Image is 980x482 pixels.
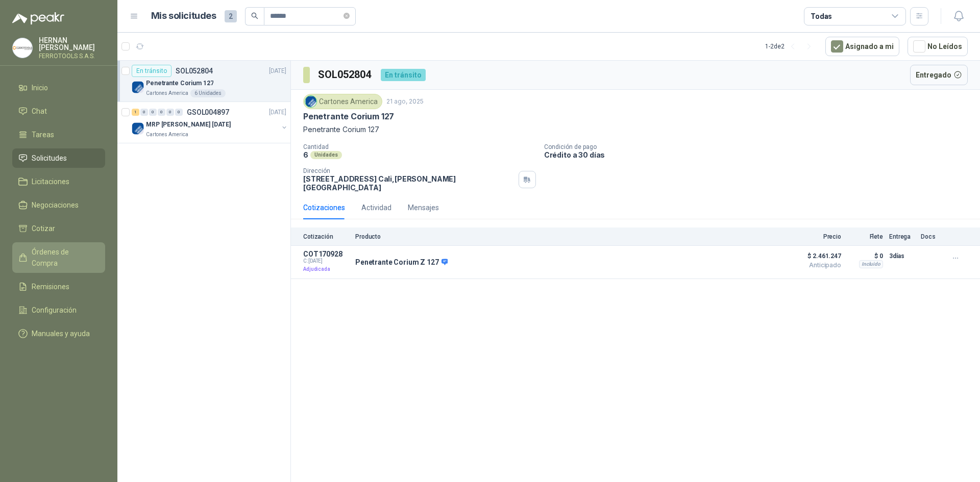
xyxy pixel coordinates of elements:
[825,37,899,56] button: Asignado a mi
[269,66,286,76] p: [DATE]
[305,96,316,107] img: Company Logo
[225,10,237,22] span: 2
[32,82,48,93] span: Inicio
[13,38,32,58] img: Company Logo
[303,202,345,213] div: Cotizaciones
[790,250,841,262] span: $ 2.461.247
[251,12,258,19] span: search
[149,109,157,116] div: 0
[889,233,915,240] p: Entrega
[32,223,55,234] span: Cotizar
[132,106,288,139] a: 1 0 0 0 0 0 GSOL004897[DATE] Company LogoMRP [PERSON_NAME] [DATE]Cartones America
[790,233,841,240] p: Precio
[303,94,382,109] div: Cartones America
[303,258,349,264] span: C: [DATE]
[146,120,231,130] p: MRP [PERSON_NAME] [DATE]
[12,12,64,24] img: Logo peakr
[32,199,79,211] span: Negociaciones
[544,150,976,159] p: Crédito a 30 días
[158,109,165,116] div: 0
[32,176,69,187] span: Licitaciones
[132,81,144,93] img: Company Logo
[117,61,290,102] a: En tránsitoSOL052804[DATE] Company LogoPenetrante Corium 127Cartones America6 Unidades
[132,109,139,116] div: 1
[39,37,105,51] p: HERNAN [PERSON_NAME]
[355,258,448,267] p: Penetrante Corium Z 127
[386,97,424,107] p: 21 ago, 2025
[859,260,883,268] div: Incluido
[146,89,188,97] p: Cartones America
[12,102,105,121] a: Chat
[310,151,342,159] div: Unidades
[889,250,915,262] p: 3 días
[303,250,349,258] p: COT170928
[269,108,286,117] p: [DATE]
[408,202,439,213] div: Mensajes
[303,111,394,122] p: Penetrante Corium 127
[318,67,373,83] h3: SOL052804
[847,233,883,240] p: Flete
[146,79,213,88] p: Penetrante Corium 127
[12,172,105,191] a: Licitaciones
[32,153,67,164] span: Solicitudes
[381,69,426,81] div: En tránsito
[32,246,95,269] span: Órdenes de Compra
[187,109,229,116] p: GSOL004897
[32,281,69,292] span: Remisiones
[175,109,183,116] div: 0
[32,106,47,117] span: Chat
[355,233,784,240] p: Producto
[12,242,105,273] a: Órdenes de Compra
[908,37,968,56] button: No Leídos
[765,38,817,55] div: 1 - 2 de 2
[32,305,77,316] span: Configuración
[166,109,174,116] div: 0
[190,89,226,97] div: 6 Unidades
[344,13,350,19] span: close-circle
[811,11,832,22] div: Todas
[303,167,514,174] p: Dirección
[344,11,350,21] span: close-circle
[151,9,216,23] h1: Mis solicitudes
[132,122,144,135] img: Company Logo
[544,143,976,150] p: Condición de pago
[303,264,349,274] p: Adjudicada
[32,328,90,339] span: Manuales y ayuda
[140,109,148,116] div: 0
[12,300,105,320] a: Configuración
[303,150,308,159] p: 6
[910,65,968,85] button: Entregado
[790,262,841,268] span: Anticipado
[361,202,391,213] div: Actividad
[12,277,105,296] a: Remisiones
[176,67,213,74] p: SOL052804
[847,250,883,262] p: $ 0
[921,233,941,240] p: Docs
[12,195,105,215] a: Negociaciones
[12,78,105,97] a: Inicio
[132,65,171,77] div: En tránsito
[303,143,536,150] p: Cantidad
[12,324,105,343] a: Manuales y ayuda
[146,131,188,139] p: Cartones America
[12,219,105,238] a: Cotizar
[303,124,968,135] p: Penetrante Corium 127
[303,233,349,240] p: Cotización
[32,129,54,140] span: Tareas
[303,174,514,192] p: [STREET_ADDRESS] Cali , [PERSON_NAME][GEOGRAPHIC_DATA]
[39,53,105,59] p: FERROTOOLS S.A.S.
[12,148,105,168] a: Solicitudes
[12,125,105,144] a: Tareas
